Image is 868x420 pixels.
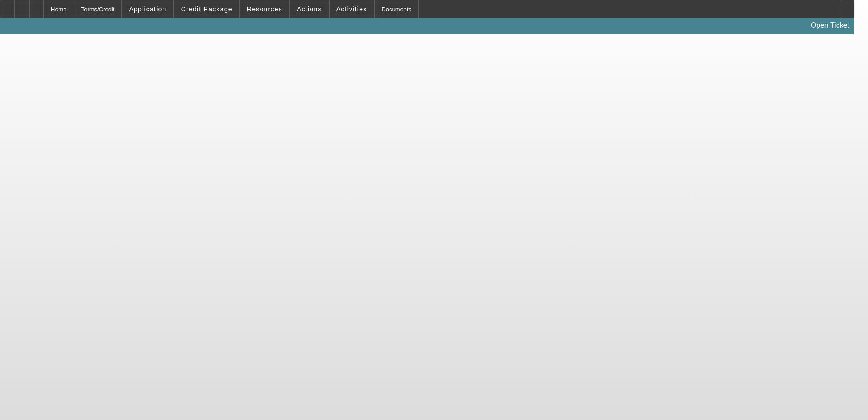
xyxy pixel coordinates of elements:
button: Activities [330,0,374,18]
button: Application [122,0,173,18]
span: Actions [297,5,322,13]
a: Open Ticket [807,18,853,33]
span: Application [129,5,166,13]
span: Activities [336,5,367,13]
button: Actions [290,0,329,18]
span: Resources [247,5,282,13]
button: Credit Package [174,0,239,18]
span: Credit Package [181,5,232,13]
button: Resources [240,0,289,18]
